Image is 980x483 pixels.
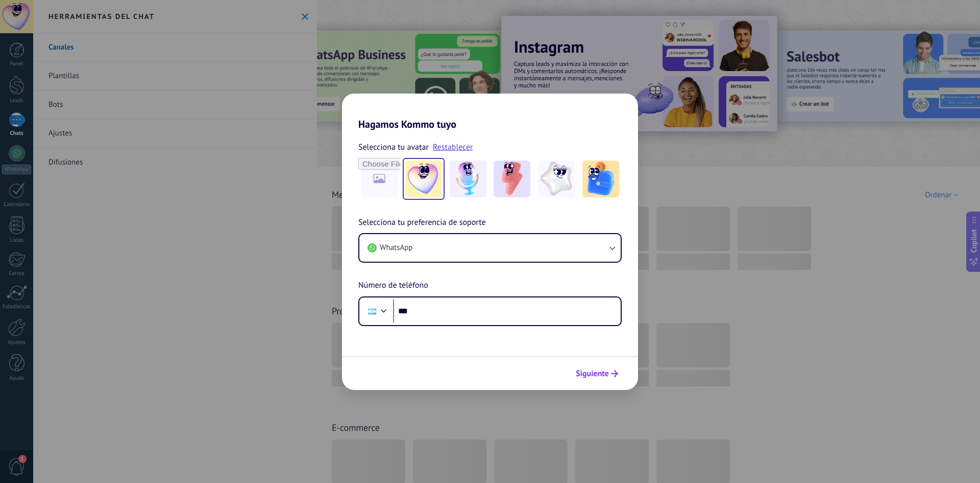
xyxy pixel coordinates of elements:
h2: Hagamos Kommo tuyo [342,94,638,130]
span: Número de teléfono [358,279,428,292]
img: -5.jpeg [582,160,619,197]
span: Selecciona tu preferencia de soporte [358,216,486,229]
img: -4.jpeg [538,160,575,197]
span: Selecciona tu avatar [358,141,429,154]
span: WhatsApp [380,243,412,253]
button: WhatsApp [359,234,621,262]
span: Siguiente [576,370,609,377]
div: Argentina: + 54 [362,301,382,322]
img: -1.jpeg [405,160,442,197]
button: Siguiente [571,365,623,382]
img: -2.jpeg [450,160,486,197]
img: -3.jpeg [494,160,530,197]
a: Restablecer [433,142,473,152]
